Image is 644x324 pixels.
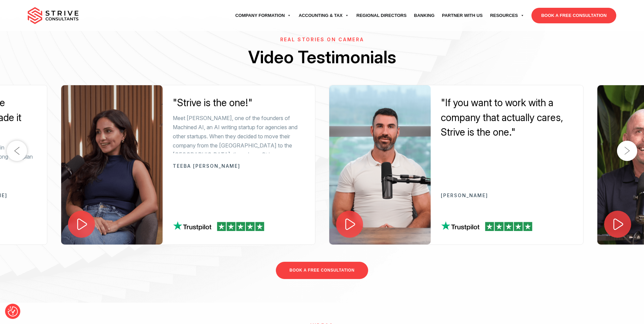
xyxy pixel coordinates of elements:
[276,262,368,279] a: BOOK A FREE CONSULTATION
[8,306,18,317] button: Consent Preferences
[7,141,27,161] button: Previous
[8,306,18,317] img: Revisit consent button
[486,6,528,25] a: Resources
[441,221,532,231] img: tp-review.png
[438,6,486,25] a: Partner with Us
[173,221,264,231] img: tp-review.png
[617,141,637,161] button: Next
[295,6,353,25] a: Accounting & Tax
[353,6,410,25] a: Regional Directors
[531,8,616,23] a: BOOK A FREE CONSULTATION
[28,7,78,24] img: main-logo.svg
[410,6,438,25] a: Banking
[441,95,573,140] div: "If you want to work with a company that actually cares, Strive is the one."
[173,95,305,110] div: "Strive is the one!"
[173,114,305,160] p: Meet [PERSON_NAME], one of the founders of Machined AI, an AI writing startup for agencies and ot...
[441,193,573,198] p: [PERSON_NAME]
[173,163,305,168] p: Teeba [PERSON_NAME]
[232,6,295,25] a: Company Formation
